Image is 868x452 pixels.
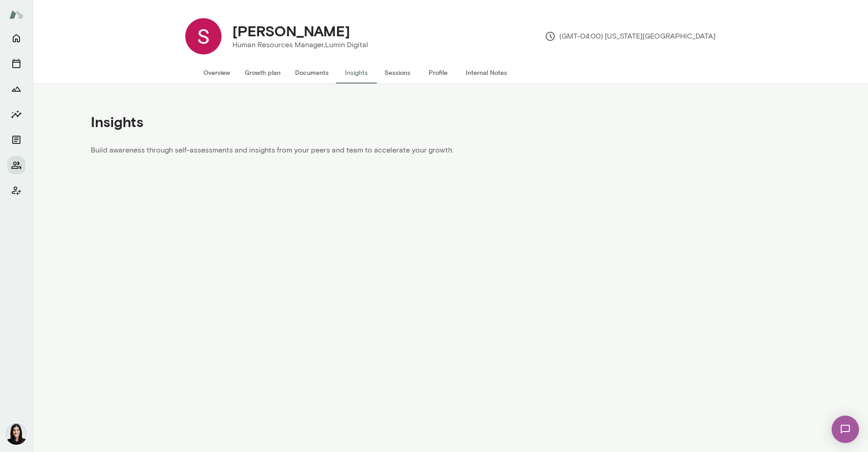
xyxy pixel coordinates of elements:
[232,22,350,39] h4: [PERSON_NAME]
[91,113,143,130] h4: Insights
[196,62,237,84] button: Overview
[237,62,288,84] button: Growth plan
[9,6,24,23] img: Mento
[5,423,27,445] img: Katrina Bilella
[7,156,25,174] button: Members
[232,39,368,50] p: Human Resources Manager, Lumin Digital
[91,145,672,161] p: Build awareness through self-assessments and insights from your peers and team to accelerate your...
[418,62,459,84] button: Profile
[7,182,25,200] button: Client app
[7,80,25,98] button: Growth Plan
[7,131,25,149] button: Documents
[459,62,514,84] button: Internal Notes
[7,54,25,73] button: Sessions
[7,105,25,123] button: Insights
[336,62,377,84] button: Insights
[7,29,25,47] button: Home
[545,31,715,42] p: (GMT-04:00) [US_STATE][GEOGRAPHIC_DATA]
[377,62,418,84] button: Sessions
[288,62,336,84] button: Documents
[185,18,222,54] img: Stephanie Celeste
